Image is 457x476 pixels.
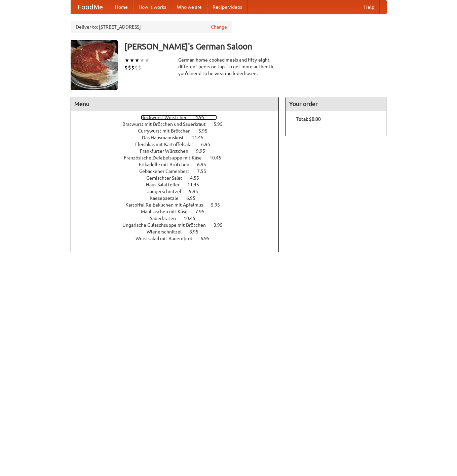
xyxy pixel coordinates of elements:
a: Ungarische Gulaschsuppe mit Brötchen 3.95 [122,222,235,228]
a: FoodMe [71,0,110,14]
li: $ [124,64,128,71]
a: Haus Salatteller 11.45 [146,182,212,187]
span: Kartoffel Reibekuchen mit Apfelmus [125,202,210,208]
a: Fleishkas mit Kartoffelsalat 6.95 [135,142,223,147]
span: Haus Salatteller [146,182,186,187]
span: 5.95 [198,128,214,134]
span: Sauerbraten [150,216,183,221]
li: ★ [145,57,150,64]
a: Französische Zwiebelsuppe mit Käse 10.45 [124,155,234,160]
span: 6.95 [197,162,213,167]
span: 8.95 [189,229,205,234]
a: How it works [133,0,172,14]
span: Frankfurter Würstchen [140,148,195,154]
a: Frankfurter Würstchen 9.95 [140,148,218,154]
span: Bratwurst mit Brötchen und Sauerkraut [122,121,213,127]
span: Das Hausmannskost [142,135,191,140]
span: 4.95 [195,115,211,120]
a: Jaegerschnitzel 9.95 [147,189,211,194]
img: angular.jpg [71,40,118,90]
h4: Your order [286,97,386,111]
span: 7.95 [195,209,211,214]
span: 9.95 [196,148,212,154]
a: Das Hausmannskost 11.45 [142,135,216,140]
span: Jaegerschnitzel [147,189,188,194]
span: Currywurst mit Brötchen [138,128,197,134]
span: Kaesepaetzle [150,195,185,201]
a: Change [211,24,227,30]
li: $ [131,64,135,71]
a: Recipe videos [207,0,247,14]
span: Ungarische Gulaschsuppe mit Brötchen [122,222,213,228]
span: 11.45 [192,135,210,140]
div: Deliver to: [STREET_ADDRESS] [71,21,232,33]
a: Who we are [172,0,207,14]
span: 5.95 [211,202,227,208]
span: Frikadelle mit Brötchen [139,162,196,167]
a: Wienerschnitzel 8.95 [147,229,211,234]
a: Kartoffel Reibekuchen mit Apfelmus 5.95 [125,202,232,208]
span: Bockwurst Würstchen [141,115,194,120]
span: 9.95 [189,189,205,194]
a: Sauerbraten 10.45 [150,216,208,221]
div: German home-cooked meals and fifty-eight different beers on tap. To get more authentic, you'd nee... [178,57,279,77]
a: Currywurst mit Brötchen 5.95 [138,128,220,134]
li: $ [128,64,131,71]
span: Wienerschnitzel [147,229,188,234]
a: Home [110,0,133,14]
a: Kaesepaetzle 6.95 [150,195,208,201]
h4: Menu [71,97,279,111]
b: Total: $0.00 [296,116,321,122]
span: Wurstsalad mit Bauernbrot [136,236,199,241]
a: Bratwurst mit Brötchen und Sauerkraut 5.95 [122,121,235,127]
span: Französische Zwiebelsuppe mit Käse [124,155,208,160]
a: Gemischter Salat 4.55 [146,175,212,181]
span: 4.55 [190,175,206,181]
a: Maultaschen mit Käse 7.95 [141,209,217,214]
span: 6.95 [201,142,217,147]
span: Maultaschen mit Käse [141,209,194,214]
span: 5.95 [214,121,229,127]
span: 10.45 [210,155,228,160]
span: 11.45 [187,182,206,187]
a: Help [359,0,380,14]
li: $ [135,64,138,71]
h3: [PERSON_NAME]'s German Saloon [124,40,387,53]
li: ★ [129,57,135,64]
li: ★ [124,57,129,64]
li: $ [138,64,141,71]
span: 7.55 [197,169,213,174]
span: 3.95 [214,222,229,228]
span: Gemischter Salat [146,175,189,181]
a: Bockwurst Würstchen 4.95 [141,115,217,120]
span: 6.95 [200,236,216,241]
span: 10.45 [184,216,202,221]
span: Fleishkas mit Kartoffelsalat [135,142,200,147]
li: ★ [135,57,140,64]
a: Frikadelle mit Brötchen 6.95 [139,162,219,167]
li: ★ [140,57,145,64]
a: Wurstsalad mit Bauernbrot 6.95 [136,236,222,241]
span: 6.95 [186,195,202,201]
a: Gebackener Camenbert 7.55 [139,169,219,174]
span: Gebackener Camenbert [139,169,196,174]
